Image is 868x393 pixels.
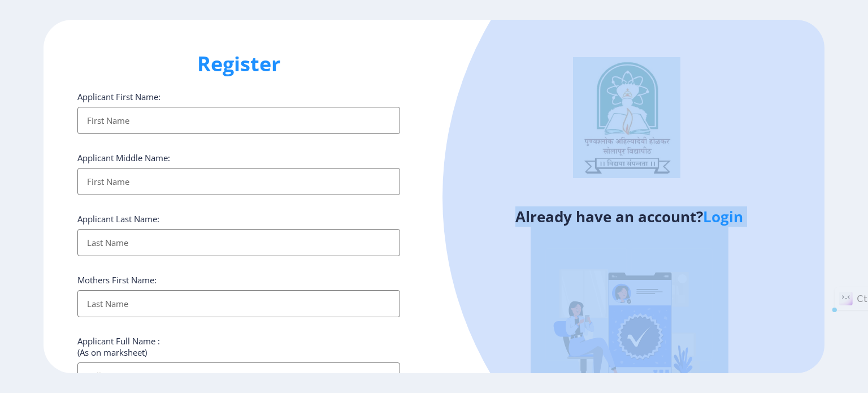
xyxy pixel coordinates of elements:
[703,206,743,227] a: Login
[442,208,816,226] h4: Already have an account?
[77,213,159,224] label: Applicant Last Name:
[77,290,400,317] input: Last Name
[77,50,400,77] h1: Register
[77,335,160,358] label: Applicant Full Name : (As on marksheet)
[77,168,400,195] input: First Name
[573,57,680,178] img: logo
[77,152,170,163] label: Applicant Middle Name:
[77,229,400,256] input: Last Name
[77,91,160,102] label: Applicant First Name:
[77,362,400,390] input: Full Name
[77,107,400,134] input: First Name
[77,274,157,286] label: Mothers First Name:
